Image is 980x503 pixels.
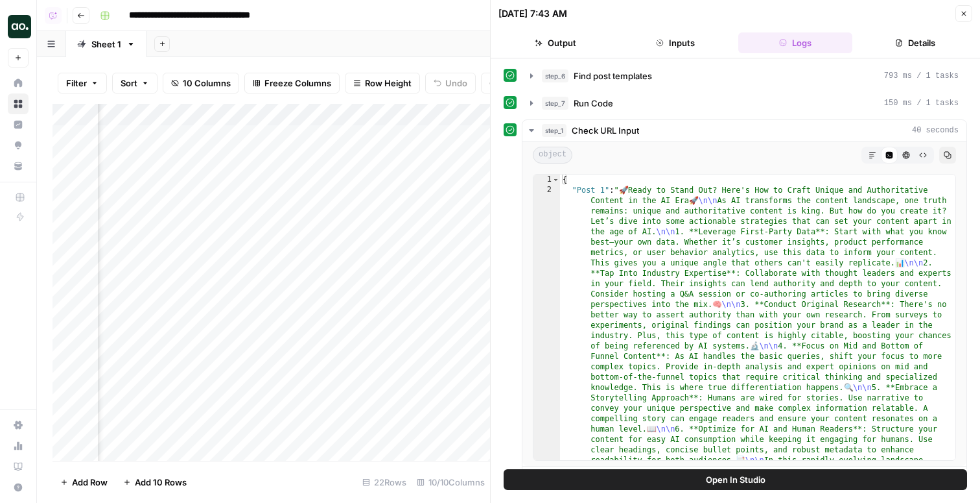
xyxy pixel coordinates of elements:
[412,472,490,493] div: 10/10 Columns
[498,7,567,20] div: [DATE] 7:43 AM
[574,97,613,110] span: Run Code
[115,472,194,493] button: Add 10 Rows
[884,70,959,82] span: 793 ms / 1 tasks
[542,124,566,137] span: step_1
[533,147,572,164] span: object
[72,476,108,489] span: Add Row
[425,73,476,93] button: Undo
[445,77,467,90] span: Undo
[8,477,29,498] button: Help + Support
[8,135,29,156] a: Opportunities
[542,69,568,82] span: step_6
[58,73,107,93] button: Filter
[8,93,29,114] a: Browse
[163,73,239,93] button: 10 Columns
[8,156,29,177] a: Your Data
[738,32,853,53] button: Logs
[498,32,613,53] button: Output
[522,66,966,86] button: 793 ms / 1 tasks
[183,77,231,90] span: 10 Columns
[522,120,966,141] button: 40 seconds
[8,456,29,477] a: Learning Hub
[91,38,121,51] div: Sheet 1
[52,472,115,493] button: Add Row
[552,175,559,185] span: Toggle code folding, rows 1 through 5
[504,469,967,490] button: Open In Studio
[8,114,29,135] a: Insights
[533,175,560,185] div: 1
[618,32,733,53] button: Inputs
[912,125,959,136] span: 40 seconds
[542,97,568,110] span: step_7
[135,476,187,489] span: Add 10 Rows
[522,93,966,114] button: 150 ms / 1 tasks
[66,31,146,57] a: Sheet 1
[574,69,652,82] span: Find post templates
[244,73,340,93] button: Freeze Columns
[345,73,420,93] button: Row Height
[572,124,639,137] span: Check URL Input
[357,472,412,493] div: 22 Rows
[112,73,157,93] button: Sort
[121,77,137,90] span: Sort
[8,73,29,93] a: Home
[857,32,972,53] button: Details
[264,77,331,90] span: Freeze Columns
[884,97,959,109] span: 150 ms / 1 tasks
[8,10,29,43] button: Workspace: AirOps Marketing
[8,436,29,456] a: Usage
[66,77,87,90] span: Filter
[365,77,412,90] span: Row Height
[8,415,29,436] a: Settings
[706,473,765,486] span: Open In Studio
[8,15,31,38] img: AirOps Marketing Logo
